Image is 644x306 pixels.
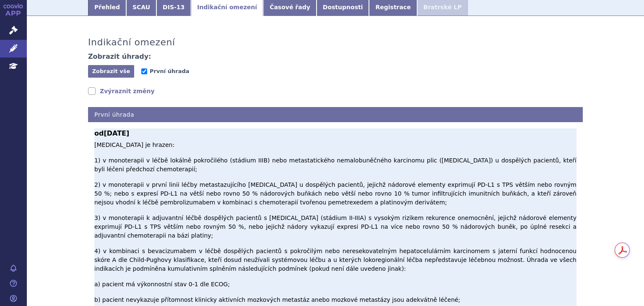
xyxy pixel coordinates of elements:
h4: Zobrazit úhrady: [88,52,151,61]
b: od [94,128,576,139]
span: Zobrazit vše [92,68,130,74]
input: První úhrada [141,68,147,74]
button: Zobrazit vše [88,65,134,78]
h4: První úhrada [88,107,583,123]
h3: Indikační omezení [88,37,175,48]
span: [DATE] [104,129,129,137]
span: První úhrada [150,68,189,74]
a: Zvýraznit změny [88,87,155,95]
